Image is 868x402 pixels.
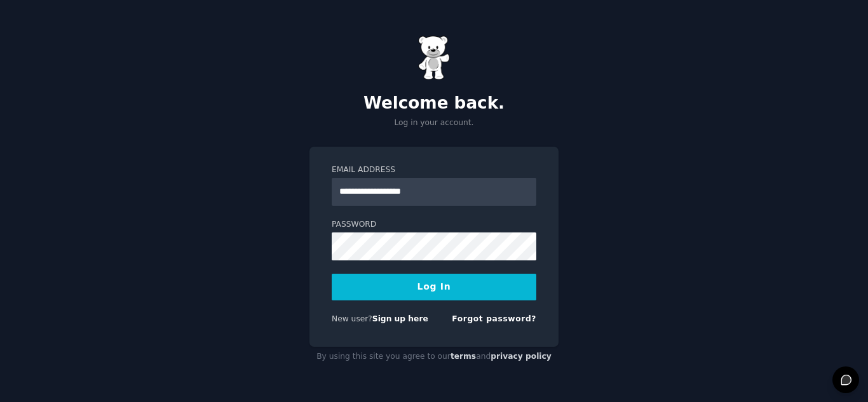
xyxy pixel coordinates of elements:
[309,347,559,367] div: By using this site you agree to our and
[491,352,552,361] a: privacy policy
[451,352,476,361] a: terms
[332,219,536,231] label: Password
[372,314,428,323] a: Sign up here
[309,93,559,114] h2: Welcome back.
[418,36,450,80] img: Gummy Bear
[332,164,536,176] label: Email Address
[309,117,559,129] p: Log in your account.
[332,314,372,323] span: New user?
[332,274,536,300] button: Log In
[452,314,536,323] a: Forgot password?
